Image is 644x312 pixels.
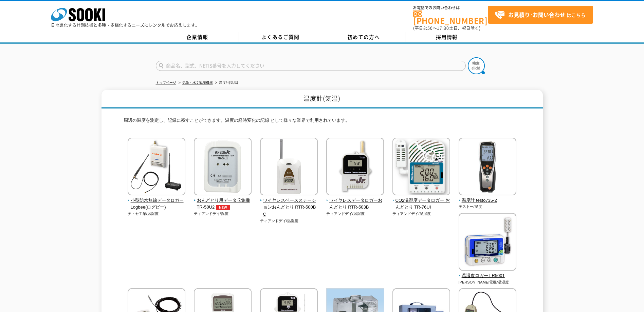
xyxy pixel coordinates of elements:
[392,138,450,197] img: CO2温湿度データロガー おんどとり TR-76UI
[468,57,485,74] img: btn_search.png
[459,204,517,210] p: テストー/温度
[459,138,516,197] img: 温度計 testo735-2
[128,211,186,217] p: チトセ工業/温湿度
[459,213,516,272] img: 温湿度ロガー LR5001
[459,266,517,279] a: 温湿度ロガー LR5001
[124,117,521,128] p: 周辺の温度を測定し、記録に残すことができます。温度の経時変化の記録 として様々な業界で利用されています。
[260,197,318,218] span: ワイヤレスベースステーションおんどとり RTR-500BC
[459,191,517,204] a: 温度計 testo735-2
[128,138,185,197] img: 小型防水無線データロガー Logbee(ログビー)
[413,11,488,24] a: [PHONE_NUMBER]
[156,61,466,71] input: 商品名、型式、NETIS番号を入力してください
[128,191,186,211] a: 小型防水無線データロガー Logbee(ログビー)
[194,138,252,197] img: おんどとり用データ収集機 TR-50U2
[495,10,586,20] span: はこちら
[459,272,517,279] span: 温湿度ロガー LR5001
[326,191,384,211] a: ワイヤレスデータロガーおんどとり RTR-503B
[156,32,239,42] a: 企業情報
[215,205,232,210] img: NEW
[194,211,252,217] p: ティアンドデイ/温度
[156,81,176,84] a: トップページ
[194,197,252,211] span: おんどとり用データ収集機 TR-50U2
[102,90,543,109] h1: 温度計(気温)
[488,6,593,24] a: お見積り･お問い合わせはこちら
[260,191,318,218] a: ワイヤレスベースステーションおんどとり RTR-500BC
[459,197,517,204] span: 温度計 testo735-2
[392,191,450,211] a: CO2温湿度データロガー おんどとり TR-76UI
[405,32,489,42] a: 採用情報
[260,138,318,197] img: ワイヤレスベースステーションおんどとり RTR-500BC
[413,25,480,31] span: (平日 ～ 土日、祝日除く)
[392,197,450,211] span: CO2温湿度データロガー おんどとり TR-76UI
[347,33,380,41] span: 初めての方へ
[437,25,449,31] span: 17:30
[322,32,405,42] a: 初めての方へ
[214,79,238,86] li: 温度計(気温)
[260,218,318,224] p: ティアンドデイ/温湿度
[508,11,565,19] strong: お見積り･お問い合わせ
[326,197,384,211] span: ワイヤレスデータロガーおんどとり RTR-503B
[326,211,384,217] p: ティアンドデイ/温湿度
[392,211,450,217] p: ティアンドデイ/温湿度
[194,191,252,211] a: おんどとり用データ収集機 TR-50U2NEW
[128,197,186,211] span: 小型防水無線データロガー Logbee(ログビー)
[239,32,322,42] a: よくあるご質問
[413,6,488,10] span: お電話でのお問い合わせは
[326,138,384,197] img: ワイヤレスデータロガーおんどとり RTR-503B
[423,25,433,31] span: 8:50
[51,23,200,27] p: 日々進化する計測技術と多種・多様化するニーズにレンタルでお応えします。
[459,279,517,285] p: [PERSON_NAME]電機/温湿度
[182,81,213,84] a: 気象・水文観測機器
